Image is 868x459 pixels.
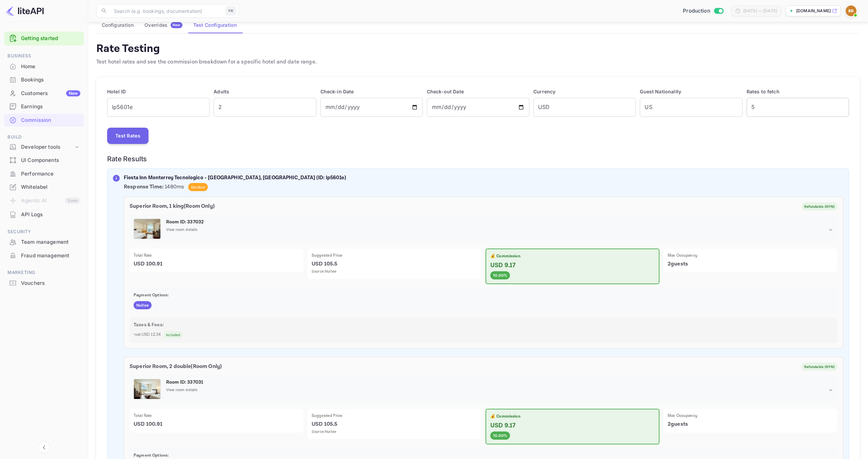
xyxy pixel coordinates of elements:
[4,52,84,60] span: Business
[312,429,477,435] p: Source: Nuitee
[107,155,849,163] h6: Rate Results
[312,253,477,259] p: Suggested Price
[38,441,50,454] button: Collapse navigation
[4,60,84,73] a: Home
[490,433,510,439] span: 10.00%
[4,249,84,262] a: Fraud management
[4,100,84,113] a: Earnings
[4,73,84,86] a: Bookings
[96,58,317,66] p: Test hotel rates and see the commission breakdown for a specific hotel and date range.
[747,88,849,95] p: Rates to fetch
[312,260,477,268] p: USD 105.5
[312,420,477,428] p: USD 105.5
[4,73,84,87] div: Bookings
[4,32,84,45] div: Getting started
[320,88,423,95] p: Check-in Date
[4,181,84,193] a: Whitelabel
[533,88,636,95] p: Currency
[96,42,317,55] h4: Rate Testing
[4,236,84,249] div: Team management
[533,98,636,117] input: USD
[21,143,74,151] div: Developer tools
[796,8,831,14] p: [DOMAIN_NAME]
[4,269,84,276] span: Marketing
[21,157,80,164] div: UI Components
[683,7,710,15] span: Production
[116,175,117,181] p: i
[4,208,84,221] div: API Logs
[4,154,84,166] a: UI Components
[188,17,242,33] button: Test Configuration
[166,219,833,226] p: Room ID: 337032
[4,277,84,290] div: Vouchers
[110,4,223,18] input: Search (e.g. bookings, documentation)
[490,414,655,420] p: 💰 Commission
[134,413,299,419] p: Total Rate
[4,277,84,289] a: Vouchers
[124,183,843,191] p: 1480ms
[640,98,742,117] input: US
[107,88,210,95] p: Hotel ID
[668,413,833,419] p: Max Occupancy
[5,5,44,16] img: LiteAPI logo
[144,22,182,28] div: Overrides
[4,208,84,221] a: API Logs
[166,387,198,393] p: View room details
[21,279,80,287] div: Vouchers
[4,154,84,167] div: UI Components
[21,183,80,191] div: Whitelabel
[4,236,84,248] a: Team management
[66,90,80,96] div: New
[490,421,655,430] p: USD 9.17
[312,269,477,275] p: Source: Nuitee
[134,453,833,459] p: Payment Options:
[134,379,160,399] img: Room
[21,252,80,260] div: Fraud management
[21,116,80,124] div: Commission
[21,63,80,71] div: Home
[640,88,742,95] p: Guest Nationality
[134,322,833,329] p: Taxes & Fees:
[107,128,149,144] button: Test Rates
[163,332,183,337] span: included
[21,35,80,42] a: Getting started
[680,7,726,15] div: Switch to Sandbox mode
[4,228,84,236] span: Security
[166,379,833,386] p: Room ID: 337031
[134,302,152,308] span: Nuitee
[226,6,236,15] div: ⌘K
[21,76,80,84] div: Bookings
[668,420,833,428] p: 2 guests
[490,273,510,278] span: 10.00%
[124,174,843,182] p: Fiesta Inn Monterrey Tecnologico - [GEOGRAPHIC_DATA], [GEOGRAPHIC_DATA] (ID: lp5601e)
[4,114,84,127] div: Commission
[4,87,84,99] a: CustomersNew
[21,170,80,178] div: Performance
[312,413,477,419] p: Suggested Price
[490,253,655,259] p: 💰 Commission
[124,183,163,190] strong: Response Time:
[134,219,160,239] img: Room
[171,23,182,27] span: New
[21,90,80,97] div: Customers
[802,204,837,209] span: Refundable (RFN)
[4,114,84,126] a: Commission
[4,181,84,194] div: Whitelabel
[134,260,299,268] p: USD 100.91
[21,211,80,219] div: API Logs
[4,133,84,141] span: Build
[134,253,299,259] p: Total Rate
[21,238,80,246] div: Team management
[107,98,210,117] input: e.g., lp1897
[846,5,856,16] img: Eduardo Granados
[668,253,833,259] p: Max Occupancy
[130,202,215,210] p: Superior Room, 1 king ( Room Only )
[802,364,837,369] span: Refundable (RFN)
[427,88,529,95] p: Check-out Date
[166,227,833,233] div: View room details
[743,8,777,14] div: [DATE] — [DATE]
[188,185,208,190] span: Sandbox
[134,331,833,338] p: • vat : USD 12.34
